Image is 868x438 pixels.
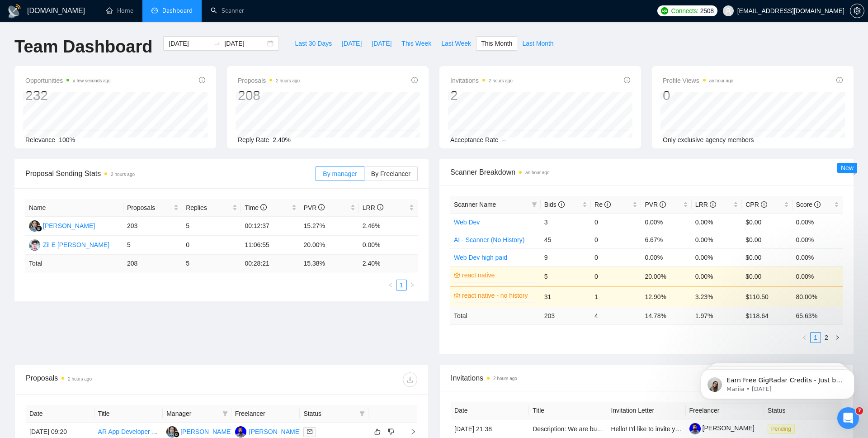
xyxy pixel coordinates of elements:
button: [DATE] [337,36,367,51]
td: 0.00% [641,213,691,231]
td: 3.23% [692,286,742,307]
th: Proposals [123,199,182,217]
a: homeHome [106,7,133,14]
span: right [410,282,415,288]
td: 5 [123,236,182,255]
button: like [372,426,383,437]
span: like [374,428,381,435]
time: an hour ago [709,78,733,83]
th: Name [25,199,123,217]
td: 5 [541,266,591,286]
span: Time [245,204,266,211]
span: [DATE] [342,38,362,48]
a: 1 [396,280,406,290]
span: dislike [388,428,394,435]
span: filter [358,407,367,420]
span: Pending [768,424,795,434]
span: Reply Rate [238,136,269,143]
button: download [403,372,417,387]
time: 2 hours ago [68,376,92,381]
li: Next Page [407,280,418,290]
td: 0.00% [692,266,742,286]
span: swap-right [213,40,221,47]
span: info-circle [761,201,767,208]
td: 0.00% [793,231,843,248]
a: AR App Developer Needed for Catalog-Driven Try-On Application [98,428,281,435]
span: filter [221,407,230,420]
td: 0.00% [793,266,843,286]
a: react native [462,270,535,280]
span: Invitations [450,75,513,86]
td: 6.67% [641,231,691,248]
td: 00:28:21 [241,255,300,272]
span: info-circle [836,77,843,83]
span: right [835,335,840,340]
span: PVR [645,201,666,208]
td: 3 [541,213,591,231]
li: Previous Page [799,332,810,343]
time: 2 hours ago [489,78,513,83]
span: crown [454,292,460,299]
span: right [403,428,416,435]
td: $110.50 [742,286,792,307]
span: By Freelancer [371,170,410,177]
td: 5 [182,255,241,272]
span: LRR [695,201,716,208]
th: Freelancer [231,405,300,423]
span: left [802,335,807,340]
span: Scanner Breakdown [450,167,843,178]
td: 0 [591,248,641,266]
span: Proposals [238,75,300,86]
span: Invitations [451,372,842,384]
span: PVR [304,204,325,211]
td: 203 [541,307,591,324]
span: dashboard [151,7,158,14]
a: Web Dev [454,219,480,226]
span: download [403,376,417,383]
span: Dashboard [162,7,193,14]
span: Last Month [522,38,553,48]
span: Status [303,409,356,419]
th: Manager [163,405,231,423]
time: a few seconds ago [73,78,110,83]
button: Last 30 Days [290,36,337,51]
span: filter [532,202,537,207]
span: info-circle [558,201,565,208]
span: Manager [166,409,219,419]
td: 0 [591,266,641,286]
td: 00:12:37 [241,217,300,236]
span: setting [850,7,864,14]
span: filter [222,411,228,416]
span: mail [307,429,312,434]
td: Total [25,255,123,272]
button: left [385,280,396,290]
span: By manager [323,170,357,177]
img: SL [166,426,178,438]
button: This Month [476,36,517,51]
span: filter [530,198,539,211]
td: 9 [541,248,591,266]
button: Last Week [436,36,476,51]
div: Proposals [26,372,222,387]
span: [DATE] [372,38,392,48]
td: 2.46% [359,217,418,236]
td: 0 [591,213,641,231]
a: ZEZil E [PERSON_NAME] [29,241,109,248]
a: HA[PERSON_NAME] [235,428,301,435]
span: Proposal Sending Stats [25,168,316,179]
td: 12.90% [641,286,691,307]
time: an hour ago [525,170,549,175]
td: 1 [591,286,641,307]
li: 1 [396,280,407,290]
span: Only exclusive agency members [663,136,754,143]
span: Relevance [25,136,55,143]
th: Replies [182,199,241,217]
span: info-circle [260,204,267,210]
th: Title [529,402,607,419]
span: Acceptance Rate [450,136,499,143]
td: $0.00 [742,248,792,266]
span: Opportunities [25,75,111,86]
input: Start date [169,38,210,48]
